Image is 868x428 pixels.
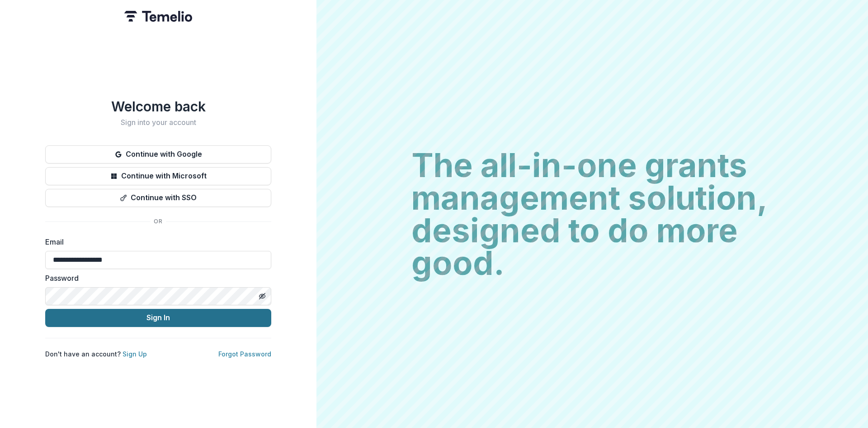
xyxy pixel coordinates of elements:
img: Temelio [124,11,192,22]
h1: Welcome back [45,98,271,115]
button: Sign In [45,309,271,327]
button: Continue with Microsoft [45,167,271,185]
h2: Sign into your account [45,118,271,127]
button: Continue with SSO [45,189,271,207]
label: Password [45,273,266,284]
p: Don't have an account? [45,349,147,359]
a: Sign Up [123,350,147,358]
label: Email [45,236,266,247]
a: Forgot Password [218,350,271,358]
button: Toggle password visibility [255,289,269,303]
button: Continue with Google [45,145,271,164]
